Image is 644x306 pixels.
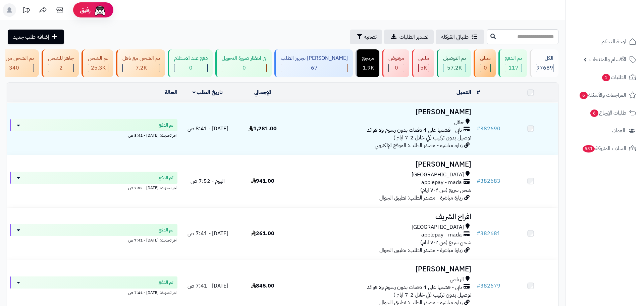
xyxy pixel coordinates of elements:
a: الكل97689 [528,49,560,77]
div: [PERSON_NAME] تجهيز الطلب [281,54,348,62]
span: 2 [59,64,63,72]
a: إضافة طلب جديد [8,30,64,44]
div: دفع عند الاستلام [174,54,208,62]
img: ai-face.png [93,3,107,17]
span: تم الدفع [159,122,173,129]
div: تم الدفع [505,54,522,62]
div: 0 [480,64,490,72]
span: 0 [243,64,246,72]
div: 2 [48,64,73,72]
span: 261.00 [251,229,274,237]
a: مرفوض 0 [381,49,411,77]
span: 67 [311,64,318,72]
a: #382690 [477,125,500,133]
span: applepay - mada [421,231,462,239]
span: 845.00 [251,282,274,290]
div: تم التوصيل [443,54,466,62]
span: 1,281.00 [249,125,277,133]
img: logo-2.png [598,15,638,30]
a: تاريخ الطلب [193,88,223,96]
div: في انتظار صورة التحويل [222,54,267,62]
a: طلبات الإرجاع6 [570,105,640,121]
span: تابي - قسّمها على 4 دفعات بدون رسوم ولا فوائد [367,126,462,134]
a: العميل [457,88,471,96]
span: توصيل بدون تركيب (في خلال 2-7 ايام ) [393,291,471,299]
a: مرتجع 1.9K [354,49,381,77]
a: طلباتي المُوكلة [436,30,484,44]
a: الحالة [165,88,177,96]
a: [PERSON_NAME] تجهيز الطلب 67 [273,49,354,77]
div: جاهز للشحن [48,54,74,62]
a: دفع عند الاستلام 0 [166,49,214,77]
span: # [477,177,480,185]
div: تم الشحن [88,54,108,62]
div: 7222 [123,64,160,72]
div: اخر تحديث: [DATE] - 7:41 ص [10,289,177,296]
a: تصدير الطلبات [384,30,434,44]
h3: [PERSON_NAME] [293,265,471,273]
a: تم الشحن 25.3K [80,49,115,77]
a: المراجعات والأسئلة6 [570,87,640,103]
a: الإجمالي [254,88,271,96]
div: مرتجع [362,54,374,62]
span: تصدير الطلبات [399,33,428,41]
span: تم الدفع [159,279,173,286]
div: تم الشحن مع ناقل [122,54,160,62]
button: تصفية [350,30,382,44]
span: تابي - قسّمها على 4 دفعات بدون رسوم ولا فوائد [367,283,462,291]
span: 340 [9,64,19,72]
div: 1856 [362,64,374,72]
span: [DATE] - 7:41 ص [187,282,228,290]
div: 67 [281,64,347,72]
span: 6 [580,92,588,99]
a: ملغي 5K [411,49,435,77]
div: 57238 [443,64,466,72]
span: حائل [454,119,464,126]
div: 0 [174,64,207,72]
span: 941.00 [251,177,274,185]
span: رفيق [80,6,91,14]
div: 117 [505,64,522,72]
span: شحن سريع (من ٢-٧ ايام) [420,186,471,194]
span: شحن سريع (من ٢-٧ ايام) [420,238,471,247]
span: تم الدفع [159,227,173,233]
span: العملاء [612,126,625,135]
span: applepay - mada [421,179,462,186]
div: اخر تحديث: [DATE] - 7:41 ص [10,236,177,243]
div: الكل [536,54,553,62]
span: الرياض [450,276,464,283]
a: في انتظار صورة التحويل 0 [214,49,273,77]
div: 5012 [419,64,429,72]
a: #382679 [477,282,500,290]
span: 117 [508,64,519,72]
a: تحديثات المنصة [18,3,35,18]
div: 0 [389,64,404,72]
a: #382681 [477,229,500,237]
span: 0 [395,64,398,72]
span: تصفية [364,33,377,41]
div: 25302 [88,64,108,72]
span: 1.9K [363,64,374,72]
span: [DATE] - 7:41 ص [187,229,228,237]
span: الطلبات [601,73,626,82]
a: السلات المتروكة531 [570,140,640,157]
span: 531 [583,145,595,153]
span: [DATE] - 8:41 ص [187,125,228,133]
span: المراجعات والأسئلة [579,90,626,100]
span: 0 [484,64,487,72]
a: لوحة التحكم [570,34,640,50]
div: معلق [480,54,491,62]
span: اليوم - 7:52 ص [191,177,225,185]
a: تم الدفع 117 [497,49,528,77]
span: السلات المتروكة [582,144,626,153]
span: # [477,229,480,237]
span: 1 [602,74,610,82]
span: تم الدفع [159,174,173,181]
span: [GEOGRAPHIC_DATA] [412,223,464,231]
a: تم الشحن مع ناقل 7.2K [115,49,166,77]
span: زيارة مباشرة - مصدر الطلب: تطبيق الجوال [379,194,463,202]
span: [GEOGRAPHIC_DATA] [412,171,464,179]
a: تم التوصيل 57.2K [435,49,472,77]
a: الطلبات1 [570,69,640,85]
div: اخر تحديث: [DATE] - 8:41 ص [10,131,177,138]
